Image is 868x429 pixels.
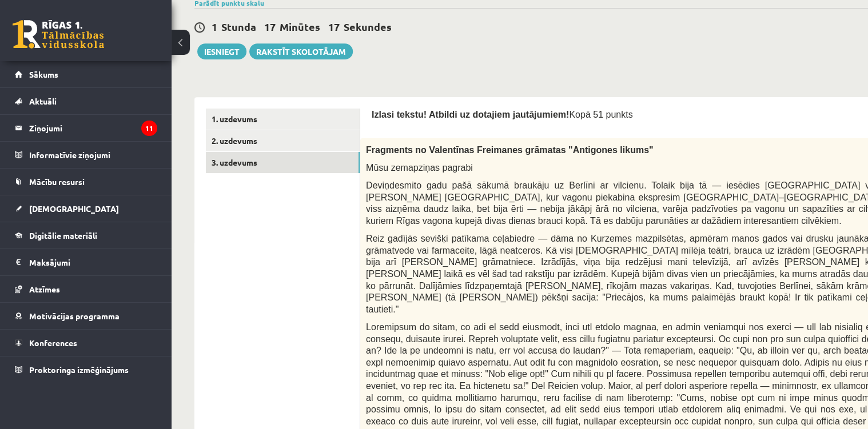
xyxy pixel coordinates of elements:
button: Iesniegt [197,43,246,59]
span: [DEMOGRAPHIC_DATA] [29,203,119,214]
body: Editor, wiswyg-editor-user-answer-47433868597700 [11,11,589,23]
body: Editor, wiswyg-editor-user-answer-47433867260420 [11,11,589,23]
span: Minūtes [280,20,320,33]
a: Informatīvie ziņojumi [15,142,157,168]
span: Fragments no Valentīnas Freimanes grāmatas "Antigones likums" [366,145,653,155]
legend: Ziņojumi [29,115,157,141]
a: 3. uzdevums [206,152,360,173]
a: Rīgas 1. Tālmācības vidusskola [13,20,104,49]
span: Kopā 51 punkts [569,110,632,119]
span: Sekundes [344,20,392,33]
span: Motivācijas programma [29,311,120,321]
a: Maksājumi [15,249,157,275]
body: Editor, wiswyg-editor-user-answer-47433866943700 [11,11,589,23]
span: Sākums [29,69,58,79]
span: Mūsu zemapziņas pagrabi [366,163,473,173]
a: 1. uzdevums [206,109,360,130]
body: Editor, wiswyg-editor-user-answer-47433867121000 [11,11,589,23]
a: [DEMOGRAPHIC_DATA] [15,195,157,222]
a: Atzīmes [15,276,157,302]
a: Sākums [15,61,157,87]
a: Mācību resursi [15,169,157,195]
a: Motivācijas programma [15,303,157,329]
a: Konferences [15,330,157,356]
span: Konferences [29,338,77,348]
span: Stunda [221,20,256,33]
a: Digitālie materiāli [15,222,157,248]
a: 2. uzdevums [206,130,360,151]
a: Proktoringa izmēģinājums [15,356,157,383]
span: 17 [328,20,340,33]
body: Editor, wiswyg-editor-user-answer-47433867634780 [11,11,589,23]
span: Atzīmes [29,284,60,294]
span: Izlasi tekstu! Atbildi uz dotajiem jautājumiem! [372,110,569,119]
span: 17 [264,20,276,33]
legend: Informatīvie ziņojumi [29,142,157,168]
span: Mācību resursi [29,177,85,187]
span: Proktoringa izmēģinājums [29,364,129,375]
span: 1 [212,20,217,33]
legend: Maksājumi [29,249,157,275]
a: Rakstīt skolotājam [249,43,353,59]
a: Ziņojumi11 [15,115,157,141]
i: 11 [141,121,157,136]
body: Editor, wiswyg-editor-user-answer-47433868725040 [11,11,589,23]
span: Digitālie materiāli [29,230,97,240]
a: Aktuāli [15,88,157,114]
span: Aktuāli [29,96,57,106]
